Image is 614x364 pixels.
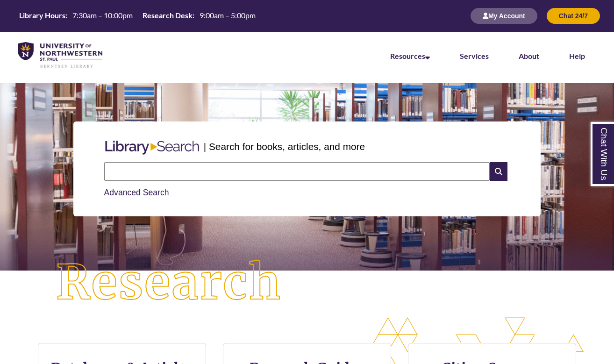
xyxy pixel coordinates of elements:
img: UNWSP Library Logo [18,42,102,69]
span: 9:00am – 5:00pm [200,11,256,20]
i: Search [490,162,507,181]
button: My Account [471,8,537,24]
a: Help [569,51,585,60]
span: 7:30am – 10:00pm [72,11,133,20]
img: Libary Search [100,137,204,158]
table: Hours Today [15,10,259,21]
p: | Search for books, articles, and more [204,139,365,154]
a: My Account [471,12,537,20]
a: Hours Today [15,10,259,21]
th: Research Desk: [139,10,196,21]
a: Resources [390,51,430,60]
a: Services [460,51,489,60]
a: Advanced Search [104,188,169,197]
img: Research [31,235,307,331]
a: About [519,51,539,60]
button: Chat 24/7 [547,8,600,24]
th: Library Hours: [15,10,69,21]
a: Chat 24/7 [547,12,600,20]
